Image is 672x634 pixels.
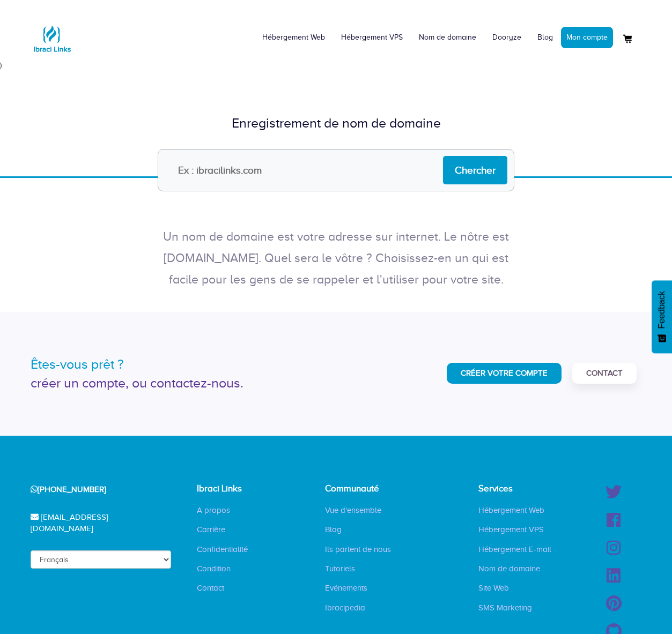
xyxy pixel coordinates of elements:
a: Site Web [470,583,517,593]
a: SMS Marketing [470,602,540,613]
a: Evénements [317,583,375,593]
a: Hébergement VPS [333,21,411,54]
a: Confidentialité [189,544,256,555]
a: Contact [189,583,232,593]
h4: Ibraci Links [197,484,267,494]
div: Êtes-vous prêt ? [31,355,328,374]
a: A propos [189,505,238,516]
a: Nom de domaine [470,563,548,574]
div: créer un compte, ou contactez-nous. [31,374,328,393]
span: Feedback [657,291,667,329]
a: Vue d'ensemble [317,505,389,516]
a: Ils parlent de nous [317,544,399,555]
a: Dooryze [484,21,529,54]
a: Créer Votre Compte [447,363,562,384]
a: Blog [529,21,561,54]
button: Feedback - Afficher l’enquête [652,280,672,353]
h4: Communauté [325,484,399,494]
div: [EMAIL_ADDRESS][DOMAIN_NAME] [17,504,172,543]
a: Mon compte [561,27,613,48]
a: Contact [572,363,637,384]
input: Ex : ibracilinks.com [158,149,514,191]
a: Logo Ibraci Links [31,8,73,60]
a: Hébergement Web [254,21,333,54]
p: Un nom de domaine est votre adresse sur internet. Le nôtre est [DOMAIN_NAME]. Quel sera le vôtre ... [154,226,519,290]
a: Carrière [189,524,233,535]
div: Enregistrement de nom de domaine [31,114,642,133]
div: [PHONE_NUMBER] [17,476,172,503]
a: Nom de domaine [411,21,484,54]
h4: Services [478,484,559,494]
img: Logo Ibraci Links [31,17,73,60]
a: Hébergement Web [470,505,552,516]
a: Hébergement VPS [470,524,552,535]
a: Tutoriels [317,563,363,574]
a: Blog [317,524,350,535]
a: Ibracipedia [317,602,373,613]
a: Condition [189,563,239,574]
a: Hébergement E-mail [470,544,559,555]
input: Chercher [443,156,507,184]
